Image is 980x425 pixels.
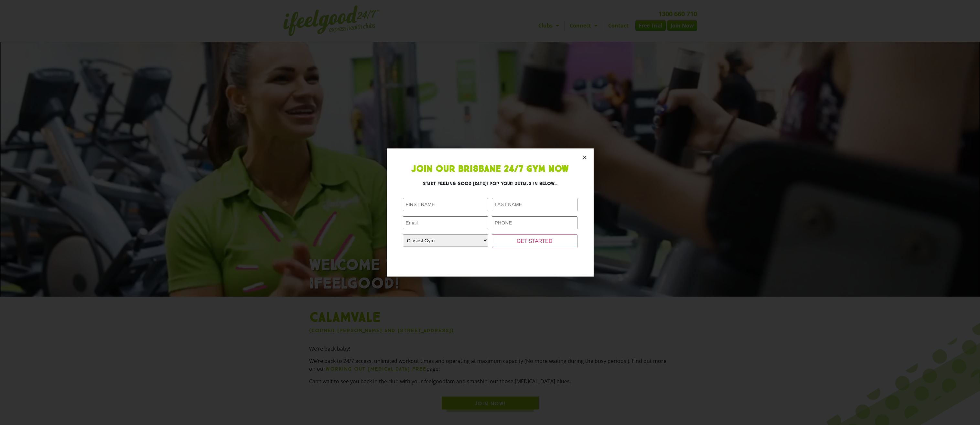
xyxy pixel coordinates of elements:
input: GET STARTED [492,234,577,248]
input: Email [403,216,489,230]
a: Close [582,155,587,160]
input: LAST NAME [492,198,577,211]
h1: Join Our Brisbane 24/7 Gym Now [403,165,577,174]
input: PHONE [492,216,577,230]
input: FIRST NAME [403,198,489,211]
h3: Start feeling good [DATE]! Pop your details in below... [403,180,577,187]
